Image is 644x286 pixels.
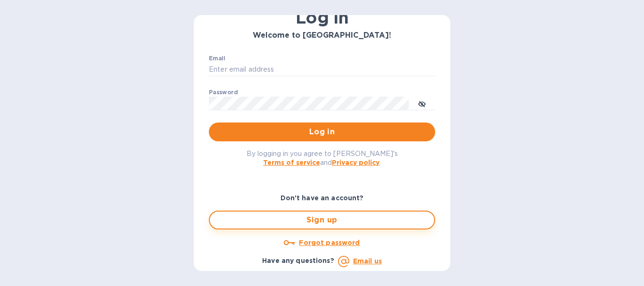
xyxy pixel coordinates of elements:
[209,56,225,61] label: Email
[209,63,435,77] input: Enter email address
[262,257,334,264] b: Have any questions?
[209,31,435,40] h3: Welcome to [GEOGRAPHIC_DATA]!
[332,159,380,166] a: Privacy policy
[209,8,435,27] h1: Log in
[209,90,238,95] label: Password
[413,94,431,113] button: toggle password visibility
[281,194,364,202] b: Don't have an account?
[209,123,435,141] button: Log in
[216,126,428,138] span: Log in
[247,150,398,166] span: By logging in you agree to [PERSON_NAME]'s and .
[209,211,435,229] button: Sign up
[263,159,320,166] a: Terms of service
[353,257,382,265] a: Email us
[299,239,360,246] u: Forgot password
[217,214,427,226] span: Sign up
